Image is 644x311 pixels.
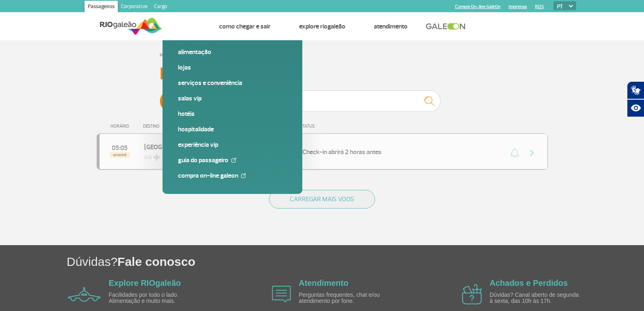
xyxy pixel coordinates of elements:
[299,292,392,304] p: Perguntas frequentes, chat e/ou atendimento por fone.
[151,1,170,14] a: Cargo
[490,292,583,304] p: Dúvidas? Canal aberto de segunda à sexta, das 10h às 17h.
[160,64,485,84] h3: Painel de Voos
[68,287,101,302] img: airplane icon
[118,1,151,14] a: Corporativo
[178,48,287,57] a: Alimentação
[178,78,287,87] a: Serviços e Conveniência
[177,22,191,30] a: Voos
[85,1,118,14] a: Passageiros
[67,253,644,270] h1: Dúvidas?
[509,4,527,9] a: Imprensa
[178,109,287,118] a: Hotéis
[178,125,287,134] a: Hospitalidade
[535,4,544,9] a: RQS
[462,284,482,304] img: airplane icon
[455,4,501,9] a: Compra On-line GaleOn
[143,124,202,129] div: DESTINO
[374,22,408,30] a: Atendimento
[278,90,440,112] input: Voo, cidade ou cia aérea
[299,278,348,287] a: Atendimento
[109,292,202,304] p: Facilidades por todo o lado. Alimentação e muito mais.
[117,255,195,268] span: Fale conosco
[299,22,345,30] a: Explore RIOgaleão
[231,158,236,163] img: External Link Icon
[627,99,644,117] button: Abrir recursos assistivos.
[178,63,287,72] a: Lojas
[178,94,287,103] a: Salas VIP
[627,81,644,99] button: Abrir tradutor de língua de sinais.
[109,278,181,287] a: Explore RIOgaleão
[99,124,143,129] div: HORÁRIO
[490,278,568,287] a: Achados e Perdidos
[627,81,644,117] div: Plugin de acessibilidade da Hand Talk.
[269,190,375,209] button: CARREGAR MAIS VOOS
[272,286,291,302] img: airplane icon
[219,22,271,30] a: Como chegar e sair
[160,52,185,59] a: Página Inicial
[178,140,287,149] a: Experiência VIP
[241,173,246,178] img: External Link Icon
[178,156,287,165] a: Guia do Passageiro
[178,171,287,180] a: Compra On-line GaleOn
[296,124,362,129] div: STATUS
